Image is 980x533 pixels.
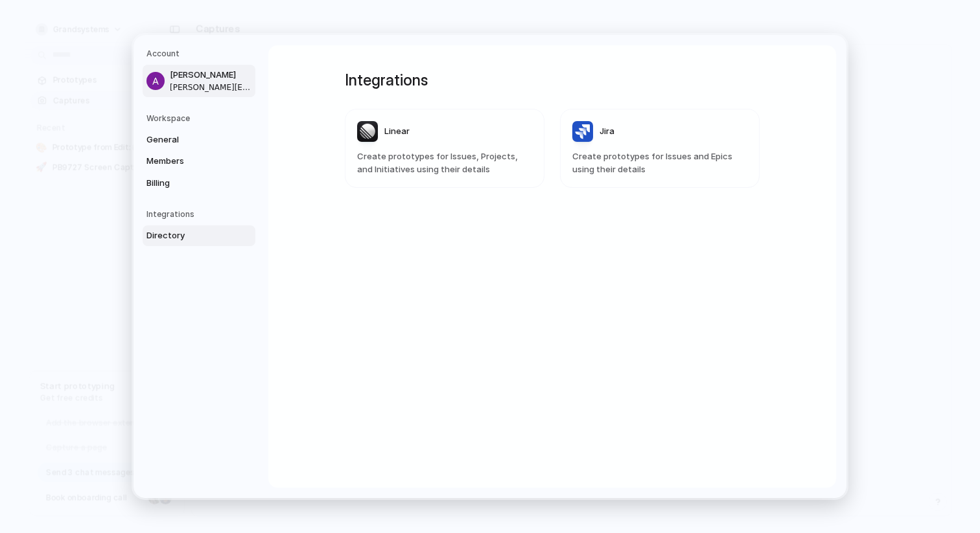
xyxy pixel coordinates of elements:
[143,65,255,97] a: [PERSON_NAME][PERSON_NAME][EMAIL_ADDRESS][DOMAIN_NAME]
[146,113,255,124] h5: Workspace
[146,133,229,146] span: General
[345,69,760,92] h1: Integrations
[170,69,253,82] span: [PERSON_NAME]
[600,125,614,138] span: Jira
[146,229,229,242] span: Directory
[146,155,229,168] span: Members
[357,150,532,176] span: Create prototypes for Issues, Projects, and Initiatives using their details
[143,173,255,194] a: Billing
[146,177,229,190] span: Billing
[384,125,410,138] span: Linear
[143,225,255,246] a: Directory
[143,130,255,150] a: General
[146,209,255,220] h5: Integrations
[146,48,255,60] h5: Account
[170,82,253,93] span: [PERSON_NAME][EMAIL_ADDRESS][DOMAIN_NAME]
[572,150,747,176] span: Create prototypes for Issues and Epics using their details
[143,151,255,172] a: Members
